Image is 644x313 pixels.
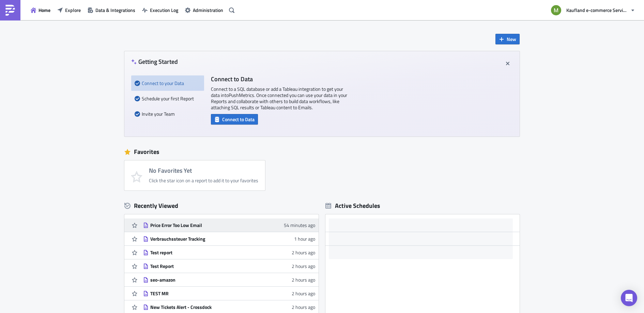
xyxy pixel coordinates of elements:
[292,249,315,256] time: 2025-09-24T08:05:52Z
[292,262,315,270] time: 2025-09-24T08:05:02Z
[292,276,315,283] time: 2025-09-24T08:03:00Z
[211,114,258,125] button: Connect to Data
[150,236,270,242] div: Verbrauchssteuer Tracking
[124,201,319,211] div: Recently Viewed
[150,277,270,283] div: seo-amazon
[294,235,315,242] time: 2025-09-24T08:59:14Z
[211,115,258,122] a: Connect to Data
[150,6,178,14] span: Execution Log
[292,303,315,311] time: 2025-09-24T07:57:20Z
[150,304,270,310] div: New Tickets Alert - Crossdock
[284,222,315,229] time: 2025-09-24T09:24:21Z
[27,5,54,15] button: Home
[95,6,135,14] span: Data & Integrations
[135,106,201,122] div: Invite your Team
[149,177,258,184] div: Click the star icon on a report to add it to your favorites
[143,232,315,245] a: Verbrauchssteuer Tracking1 hour ago
[5,5,16,16] img: PushMetrics
[193,6,223,14] span: Administration
[149,167,258,174] h4: No Favorites Yet
[621,290,637,306] div: Open Intercom Messenger
[292,290,315,297] time: 2025-09-24T07:58:40Z
[143,246,315,259] a: Test report2 hours ago
[325,202,380,210] div: Active Schedules
[84,5,139,15] button: Data & Integrations
[507,35,516,43] span: New
[139,5,182,15] button: Execution Log
[143,273,315,286] a: seo-amazon2 hours ago
[182,5,227,15] button: Administration
[143,218,315,232] a: Price Error Too Low Email54 minutes ago
[54,5,84,15] button: Explore
[150,290,270,297] div: TEST MR
[143,287,315,300] a: TEST MR2 hours ago
[211,86,347,111] p: Connect to a SQL database or add a Tableau integration to get your data into PushMetrics . Once c...
[124,147,520,157] div: Favorites
[135,91,201,106] div: Schedule your first Report
[566,6,628,14] span: Kaufland e-commerce Services GmbH & Co. KG
[135,75,201,91] div: Connect to your Data
[222,116,255,123] span: Connect to Data
[150,263,270,269] div: Test Report
[495,34,520,44] button: New
[131,58,178,65] h4: Getting Started
[150,250,270,256] div: Test report
[143,259,315,273] a: Test Report2 hours ago
[547,3,639,18] button: Kaufland e-commerce Services GmbH & Co. KG
[211,75,347,83] h4: Connect to Data
[550,4,562,16] img: Avatar
[65,6,81,14] span: Explore
[150,222,270,228] div: Price Error Too Low Email
[39,6,50,14] span: Home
